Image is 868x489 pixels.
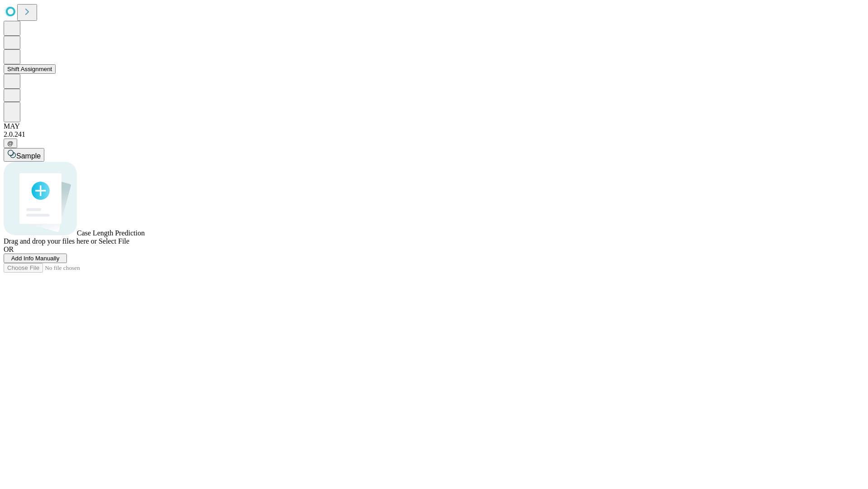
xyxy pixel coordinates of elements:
[4,64,56,74] button: Shift Assignment
[11,255,60,262] span: Add Info Manually
[4,139,17,148] button: @
[4,130,864,139] div: 2.0.241
[4,122,864,130] div: MAY
[4,148,44,162] button: Sample
[7,140,14,147] span: @
[16,152,41,160] span: Sample
[4,237,97,245] span: Drag and drop your files here or
[4,245,14,253] span: OR
[99,237,129,245] span: Select File
[4,254,67,263] button: Add Info Manually
[77,229,145,237] span: Case Length Prediction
